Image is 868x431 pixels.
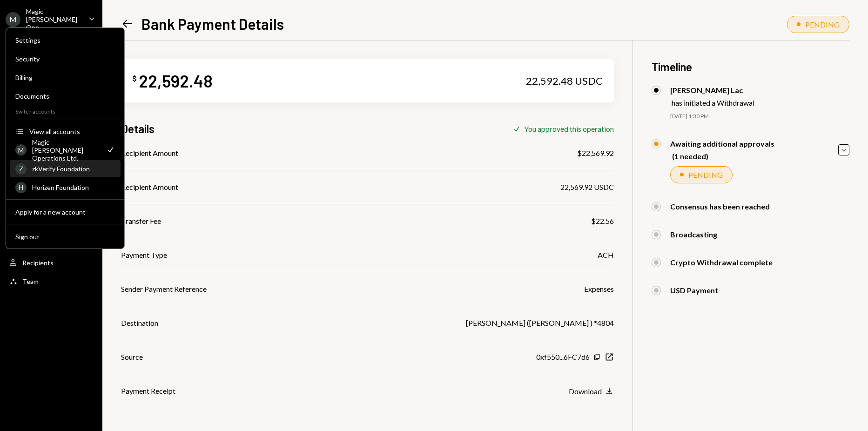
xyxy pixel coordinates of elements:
div: Recipient Amount [121,182,178,193]
div: [DATE] 1:30 PM [670,113,849,121]
div: Expenses [584,283,614,295]
div: Z [15,163,27,175]
button: Download [569,386,614,397]
div: Crypto Withdrawal complete [670,258,773,267]
div: 22,569.92 USDC [560,182,614,193]
div: [PERSON_NAME] Lac [670,86,754,94]
div: ACH [598,249,614,261]
a: Security [10,50,121,67]
div: Payment Receipt [121,385,175,397]
h3: Details [121,121,155,136]
a: Documents [10,88,121,104]
div: $ [132,74,137,83]
h1: Bank Payment Details [141,14,284,33]
div: PENDING [805,20,840,29]
div: $22,569.92 [577,148,614,159]
h3: Timeline [652,59,849,74]
div: Team [22,277,39,285]
div: Destination [121,317,158,329]
div: Billing [15,74,115,81]
div: USD Payment [670,286,718,295]
div: $22.56 [591,215,614,227]
div: [PERSON_NAME] ([PERSON_NAME] ) *4804 [466,317,614,329]
div: 22,592.48 USDC [526,74,603,88]
div: 0xf550...6FC7d6 [536,351,590,363]
div: Apply for a new account [15,208,115,216]
div: (1 needed) [672,152,774,161]
div: Recipients [22,259,54,267]
button: Sign out [10,229,121,245]
button: View all accounts [10,123,121,140]
div: Horizen Foundation [32,183,115,191]
div: Broadcasting [670,230,717,239]
div: View all accounts [29,128,115,135]
div: Awaiting additional approvals [670,139,774,148]
a: ZzkVerify Foundation [10,160,121,177]
div: Source [121,351,143,363]
div: Recipient Amount [121,148,178,159]
div: Transfer Fee [121,215,161,227]
div: has initiated a Withdrawal [672,98,754,107]
a: Recipients [6,254,97,271]
div: M [15,144,27,155]
div: Magic [PERSON_NAME] Ope... [26,7,81,31]
div: H [15,182,27,193]
a: HHorizen Foundation [10,179,121,195]
a: Team [6,273,97,290]
div: M [6,12,20,27]
div: Consensus has been reached [670,202,770,211]
a: Settings [10,32,121,48]
div: Documents [15,92,115,100]
div: zkVerify Foundation [32,165,115,173]
div: PENDING [688,170,723,179]
div: You approved this operation [524,124,614,133]
div: Sign out [15,233,115,241]
div: Switch accounts [6,106,124,115]
a: Billing [10,69,121,86]
div: Security [15,55,115,63]
div: Magic [PERSON_NAME] Operations Ltd. [32,138,100,162]
div: Download [569,387,602,396]
div: Payment Type [121,249,167,261]
div: 22,592.48 [139,70,213,91]
div: Settings [15,36,115,44]
div: Sender Payment Reference [121,283,207,295]
button: Apply for a new account [10,204,121,221]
